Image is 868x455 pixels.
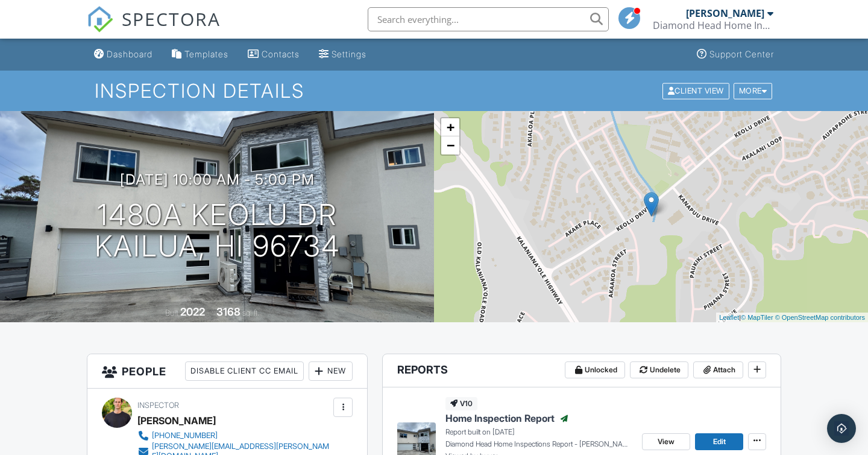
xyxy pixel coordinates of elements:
div: New [309,361,353,381]
div: 2022 [180,305,205,318]
div: Contacts [262,49,300,59]
span: sq. ft. [242,308,259,317]
a: Templates [167,43,233,66]
div: Templates [184,49,228,59]
a: Contacts [243,43,304,66]
a: Leaflet [719,314,739,321]
a: Zoom in [441,118,459,136]
a: Zoom out [441,136,459,154]
h1: 1480A Keolu Dr Kailua, HI 96734 [95,199,340,263]
span: Built [165,308,178,317]
div: Open Intercom Messenger [827,414,856,443]
div: Support Center [709,49,774,59]
div: [PERSON_NAME] [137,412,216,430]
input: Search everything... [368,7,609,31]
h3: [DATE] 10:00 am - 5:00 pm [120,171,315,188]
div: More [734,83,773,99]
a: [PHONE_NUMBER] [137,430,330,442]
h3: People [87,354,367,389]
div: Diamond Head Home Inspections [653,19,773,31]
h1: Inspection Details [95,80,773,101]
a: SPECTORA [87,16,221,42]
div: [PERSON_NAME] [686,7,764,19]
a: Settings [314,43,371,66]
span: Inspector [137,401,179,410]
div: [PHONE_NUMBER] [152,431,218,441]
div: 3168 [216,305,241,318]
div: | [716,313,868,323]
a: Support Center [692,43,779,66]
a: Client View [661,86,732,95]
a: © MapTiler [741,314,773,321]
img: The Best Home Inspection Software - Spectora [87,6,113,33]
div: Settings [332,49,366,59]
span: SPECTORA [122,6,221,31]
div: Client View [662,83,729,99]
a: © OpenStreetMap contributors [775,314,865,321]
a: Dashboard [89,43,157,66]
div: Disable Client CC Email [185,361,304,381]
div: Dashboard [107,49,153,59]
